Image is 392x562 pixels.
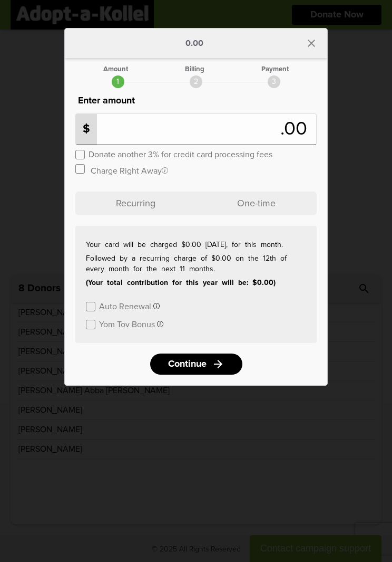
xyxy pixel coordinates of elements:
p: Your card will be charged $0.00 [DATE], for this month. [86,240,306,250]
button: Auto Renewal [99,301,160,311]
label: Charge Right Away [91,165,168,175]
p: Followed by a recurring charge of $0.00 on the 12th of every month for the next 11 months. [86,253,306,274]
div: 3 [268,75,280,88]
p: 0.00 [185,39,203,47]
p: (Your total contribution for this year will be: $0.00) [86,278,306,288]
i: arrow_forward [212,358,224,370]
p: One-time [196,192,317,215]
div: 1 [112,75,124,88]
label: Auto Renewal [99,301,151,311]
div: Billing [185,66,204,73]
label: Donate another 3% for credit card processing fees [89,149,272,159]
p: Recurring [75,192,196,215]
span: .00 [280,120,312,139]
p: Enter amount [75,93,317,108]
i: close [305,37,318,50]
p: $ [76,114,97,145]
div: Payment [261,66,289,73]
span: Continue [168,359,207,369]
a: Continuearrow_forward [150,354,242,375]
button: Yom Tov Bonus [99,319,163,329]
label: Yom Tov Bonus [99,319,155,329]
div: Amount [103,66,128,73]
div: 2 [190,75,202,88]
